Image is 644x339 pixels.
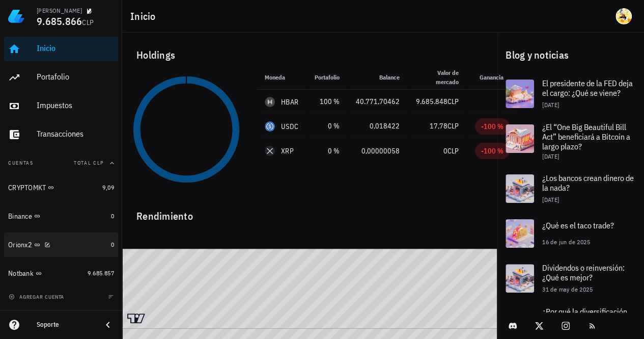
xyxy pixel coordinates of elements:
div: 0,00000058 [356,146,400,157]
span: 0 [111,241,114,248]
span: 9.685.857 [88,269,114,277]
div: Transacciones [37,129,114,139]
a: ¿Qué es el taco trade? 16 de jun de 2025 [497,211,644,256]
a: CRYPTOMKT 9,09 [4,175,118,200]
div: Notbank [8,269,34,278]
div: Impuestos [37,100,114,110]
span: CLP [82,18,94,27]
span: El presidente de la FED deja el cargo: ¿Qué se viene? [542,78,633,98]
div: Holdings [128,39,491,71]
div: Orionx2 [8,241,32,249]
a: Dividendos o reinversión: ¿Qué es mejor? 31 de may de 2025 [497,256,644,301]
h1: Inicio [130,8,160,24]
a: Notbank 9.685.857 [4,261,118,285]
div: Soporte [37,321,94,329]
div: 0,018422 [356,121,400,132]
div: USDC-icon [265,121,275,132]
span: ¿El “One Big Beautiful Bill Act” beneficiará a Bitcoin a largo plazo? [542,122,630,151]
span: [DATE] [542,101,559,109]
div: HBAR-icon [265,97,275,107]
div: USDC [281,121,298,132]
span: 9,09 [102,184,114,191]
img: LedgiFi [8,8,24,24]
div: Rendimiento [128,200,491,224]
span: 17,78 [430,121,447,131]
span: agregar cuenta [11,294,64,300]
th: Moneda [257,65,306,90]
a: Binance 0 [4,204,118,228]
div: CRYPTOMKT [8,184,46,192]
span: 9.685.866 [37,14,82,28]
span: CLP [447,146,459,155]
div: 100 % [315,96,340,107]
div: XRP [281,146,294,156]
a: Inicio [4,37,118,61]
a: ¿El “One Big Beautiful Bill Act” beneficiará a Bitcoin a largo plazo? [DATE] [497,116,644,166]
span: 0 [443,146,447,155]
th: Valor de mercado [408,65,467,90]
a: El presidente de la FED deja el cargo: ¿Qué se viene? [DATE] [497,71,644,116]
span: [DATE] [542,196,559,203]
div: Inicio [37,43,114,53]
span: Ganancia [480,73,510,81]
span: 16 de jun de 2025 [542,238,590,246]
div: -100 % [481,146,503,156]
span: 0 [111,212,114,220]
a: ¿Los bancos crean dinero de la nada? [DATE] [497,166,644,211]
span: Total CLP [74,160,104,166]
div: -100 % [481,121,503,132]
th: Balance [348,65,408,90]
th: Portafolio [306,65,348,90]
span: CLP [447,97,459,106]
a: Transacciones [4,122,118,147]
button: agregar cuenta [6,292,69,302]
span: [DATE] [542,152,559,160]
span: 9.685.848 [416,97,447,106]
span: CLP [447,121,459,131]
span: 31 de may de 2025 [542,285,593,293]
a: Impuestos [4,94,118,118]
div: HBAR [281,97,298,107]
span: ¿Los bancos crean dinero de la nada? [542,173,634,193]
div: [PERSON_NAME] [37,7,82,15]
div: avatar [615,8,632,24]
a: Portafolio [4,65,118,90]
div: 40.771,70462 [356,96,400,107]
span: Dividendos o reinversión: ¿Qué es mejor? [542,263,625,282]
a: Charting by TradingView [127,314,145,323]
span: ¿Qué es el taco trade? [542,220,614,230]
a: Orionx2 0 [4,232,118,257]
div: Portafolio [37,72,114,82]
div: 0 % [315,121,340,132]
div: 0 % [315,146,340,157]
div: Binance [8,212,32,221]
div: Blog y noticias [497,39,644,71]
div: XRP-icon [265,146,275,156]
button: CuentasTotal CLP [4,151,118,175]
